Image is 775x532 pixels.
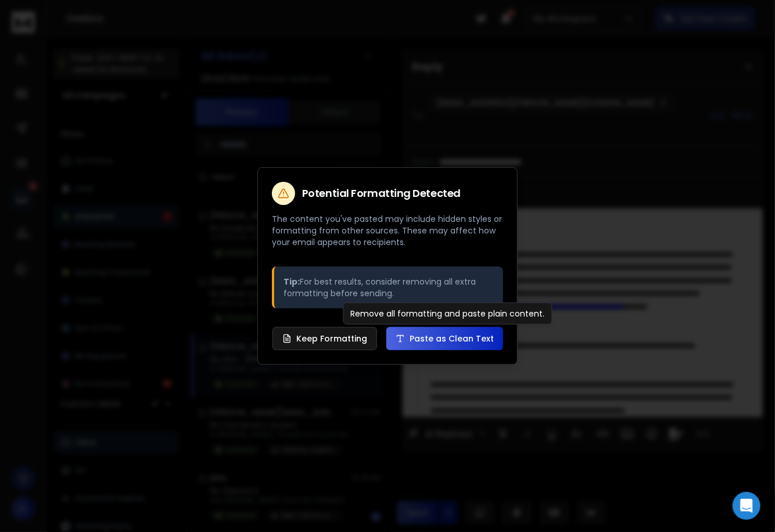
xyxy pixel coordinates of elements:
[302,188,461,199] h2: Potential Formatting Detected
[386,327,503,350] button: Paste as Clean Text
[272,213,503,248] p: The content you've pasted may include hidden styles or formatting from other sources. These may a...
[343,303,552,325] div: Remove all formatting and paste plain content.
[272,327,377,350] button: Keep Formatting
[284,276,494,299] p: For best results, consider removing all extra formatting before sending.
[733,492,760,520] div: Open Intercom Messenger
[284,276,300,287] strong: Tip:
